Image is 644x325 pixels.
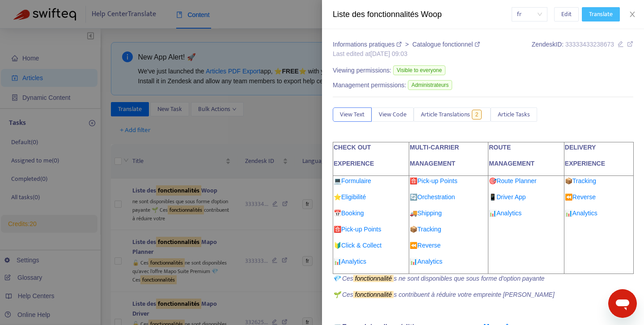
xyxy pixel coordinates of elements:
[408,80,452,90] span: Administrateurs
[333,291,555,298] em: 🌱 Ces s contribuent à réduire votre empreinte [PERSON_NAME]
[472,110,482,120] span: 2
[333,275,545,282] em: 💎 Ces s ne sont disponibles que sous forme d'option payante
[489,160,534,167] strong: MANAGEMENT
[334,241,408,250] p: 🔰
[410,241,487,250] p: ⏪
[333,40,480,49] div: >
[496,193,525,201] a: Driver App
[341,242,381,249] a: Click & Collect
[334,144,371,151] strong: CHECK OUT
[498,110,530,120] span: Article Tasks
[417,177,457,184] a: Pick-up Points
[333,66,391,75] span: Viewing permissions:
[565,176,633,186] p: 📦
[393,65,445,75] span: Visible to everyone
[489,144,511,151] strong: ROUTE
[417,226,441,233] a: Tracking
[561,9,572,19] span: Edit
[334,209,408,218] p: 📅
[410,225,487,234] p: 📦
[565,160,605,167] strong: EXPERIENCE
[565,41,614,48] span: 33333433238673
[410,176,487,186] p: 🈴
[517,8,542,21] span: fr
[589,9,613,19] span: Translate
[341,210,364,217] a: Booking
[334,257,408,266] p: 📊
[333,41,403,48] a: Informations pratiques
[572,210,597,217] a: Analytics
[608,289,637,318] iframe: Bouton de lancement de la fenêtre de messagerie
[333,9,512,21] div: Liste des fonctionnalités Woop
[410,144,459,151] strong: MULTI-CARRIER
[414,107,491,122] button: Article Translations2
[410,160,455,167] strong: MANAGEMENT
[340,110,364,120] span: View Text
[417,242,441,249] a: Reverse
[333,49,480,59] div: Last edited at [DATE] 09:03
[572,193,596,201] a: Reverse
[532,40,633,59] div: Zendesk ID:
[410,192,487,202] p: 🔄
[417,210,442,217] a: Shipping
[333,107,372,122] button: View Text
[353,291,394,298] sqkw: fonctionnalité
[412,41,480,48] a: Catalogue fonctionnel
[341,226,381,233] a: Pick-up Points
[629,11,636,18] span: close
[341,193,366,201] a: Eligibilité
[489,176,563,186] p: 🎯
[626,10,639,19] button: Close
[341,177,371,184] a: Formulaire
[417,258,442,265] a: Analytics
[417,193,455,201] a: Orchestration
[410,209,487,218] p: 🚚
[582,7,620,21] button: Translate
[334,225,408,234] p: 🈴
[489,209,563,218] p: 📊
[489,192,563,202] p: 📱
[379,110,407,120] span: View Code
[491,107,537,122] button: Article Tasks
[565,192,633,202] p: ⏪
[496,210,521,217] a: Analytics
[334,192,408,202] p: ⭐
[421,110,470,120] span: Article Translations
[353,275,394,282] sqkw: fonctionnalité
[341,258,366,265] a: Analytics
[572,177,596,184] a: Tracking
[333,81,406,90] span: Management permissions:
[372,107,414,122] button: View Code
[496,177,537,184] a: Route Planner
[565,144,596,151] strong: DELIVERY
[565,209,633,218] p: 📊
[410,257,487,266] p: 📊
[554,7,579,21] button: Edit
[334,160,374,167] strong: EXPERIENCE
[334,176,408,186] p: 💻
